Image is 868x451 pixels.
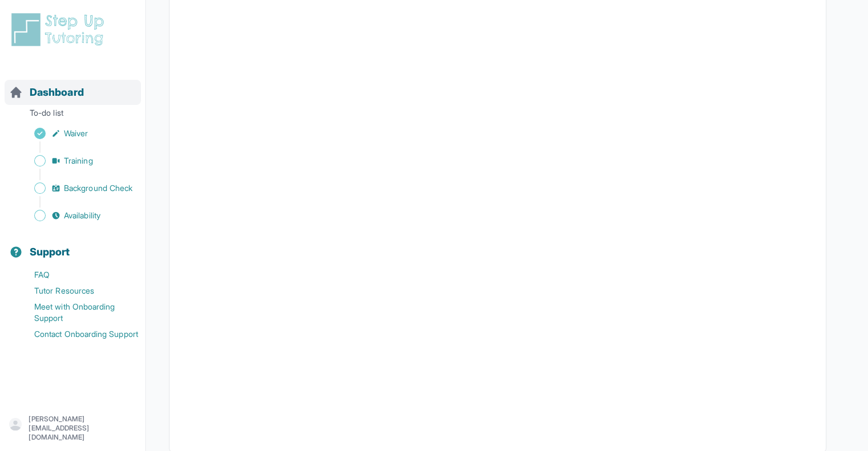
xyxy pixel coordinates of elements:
[64,128,88,139] span: Waiver
[5,226,141,265] button: Support
[9,11,111,48] img: logo
[9,283,146,299] a: Tutor Resources
[9,415,136,442] button: [PERSON_NAME][EMAIL_ADDRESS][DOMAIN_NAME]
[9,153,146,169] a: Training
[9,180,146,196] a: Background Check
[9,326,146,342] a: Contact Onboarding Support
[9,125,146,141] a: Waiver
[29,415,136,442] p: [PERSON_NAME][EMAIL_ADDRESS][DOMAIN_NAME]
[9,84,84,100] a: Dashboard
[64,182,132,194] span: Background Check
[30,244,70,260] span: Support
[30,84,84,100] span: Dashboard
[9,267,146,283] a: FAQ
[9,299,146,326] a: Meet with Onboarding Support
[5,107,141,123] p: To-do list
[64,210,100,221] span: Availability
[64,155,93,166] span: Training
[5,66,141,105] button: Dashboard
[9,208,146,224] a: Availability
